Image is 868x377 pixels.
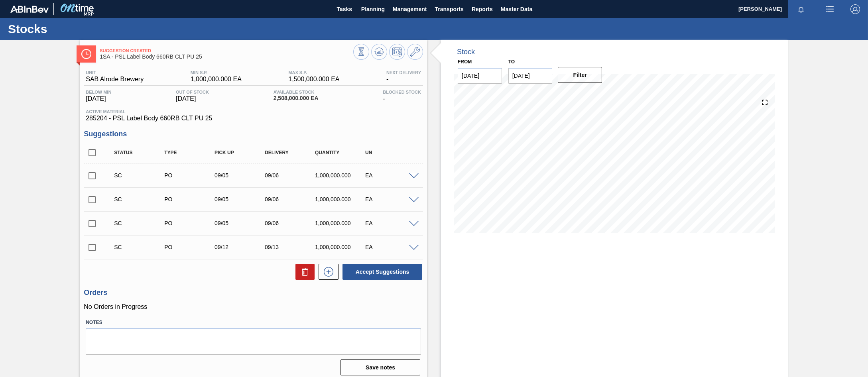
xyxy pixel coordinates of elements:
div: Delivery [263,150,319,155]
div: 09/06/2025 [263,172,319,179]
span: Blocked Stock [383,90,421,94]
input: mm/dd/yyyy [508,68,553,84]
span: Next Delivery [386,70,421,75]
span: 1,000,000.000 EA [191,76,242,83]
button: Schedule Inventory [389,44,405,60]
span: Tasks [336,4,353,14]
img: userActions [825,4,835,14]
label: Notes [86,317,421,328]
div: EA [363,196,420,202]
input: mm/dd/yyyy [458,68,502,84]
div: Status [112,150,169,155]
div: 09/05/2025 [213,196,269,202]
span: Active Material [86,109,421,114]
span: Management [393,4,427,14]
button: Accept Suggestions [342,264,422,280]
span: Transports [435,4,464,14]
span: Master Data [501,4,532,14]
div: - [381,90,423,102]
div: EA [363,172,420,179]
span: 285204 - PSL Label Body 660RB CLT PU 25 [86,115,421,122]
div: 09/12/2025 [213,244,269,250]
span: Reports [472,4,493,14]
div: UN [363,150,420,155]
span: Planning [361,4,385,14]
div: - [384,70,423,83]
div: 09/13/2025 [263,244,319,250]
div: 1,000,000.000 [313,244,370,250]
div: 1,000,000.000 [313,220,370,226]
div: 1,000,000.000 [313,196,370,202]
div: Stock [457,48,475,56]
div: Suggestion Created [112,172,169,179]
span: Unit [86,70,144,75]
span: 1,500,000.000 EA [288,76,339,83]
div: Pick up [213,150,269,155]
div: 1,000,000.000 [313,172,370,179]
button: Save notes [341,359,420,375]
img: Ícone [81,49,91,59]
label: to [508,59,515,65]
span: Out Of Stock [176,90,209,94]
button: Update Chart [371,44,387,60]
div: 09/06/2025 [263,220,319,226]
button: Stocks Overview [353,44,369,60]
span: SAB Alrode Brewery [86,76,144,83]
div: New suggestion [315,264,339,280]
div: EA [363,220,420,226]
div: 09/05/2025 [213,172,269,179]
span: [DATE] [176,95,209,102]
span: MAX S.P. [288,70,339,75]
div: Quantity [313,150,370,155]
span: MIN S.P. [191,70,242,75]
h3: Orders [84,289,423,297]
span: [DATE] [86,95,111,102]
img: TNhmsLtSVTkK8tSr43FrP2fwEKptu5GPRR3wAAAABJRU5ErkJggg== [10,6,49,13]
div: Purchase order [162,196,219,202]
p: No Orders in Progress [84,303,423,310]
button: Filter [558,67,602,83]
div: Suggestion Created [112,196,169,202]
span: 1SA - PSL Label Body 660RB CLT PU 25 [100,54,353,60]
div: Purchase order [162,172,219,179]
div: EA [363,244,420,250]
span: Below Min [86,90,111,94]
img: Logout [850,4,860,14]
span: 2,508,000.000 EA [274,95,319,101]
div: Accept Suggestions [339,263,423,281]
div: 09/06/2025 [263,196,319,202]
div: Suggestion Created [112,220,169,226]
div: Purchase order [162,220,219,226]
button: Go to Master Data / General [407,44,423,60]
div: Suggestion Created [112,244,169,250]
label: From [458,59,472,65]
h3: Suggestions [84,130,423,138]
span: Available Stock [274,90,319,94]
span: Suggestion Created [100,48,353,53]
h1: Stocks [8,24,150,33]
div: 09/05/2025 [213,220,269,226]
div: Purchase order [162,244,219,250]
button: Notifications [788,4,814,15]
div: Delete Suggestions [291,264,315,280]
div: Type [162,150,219,155]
